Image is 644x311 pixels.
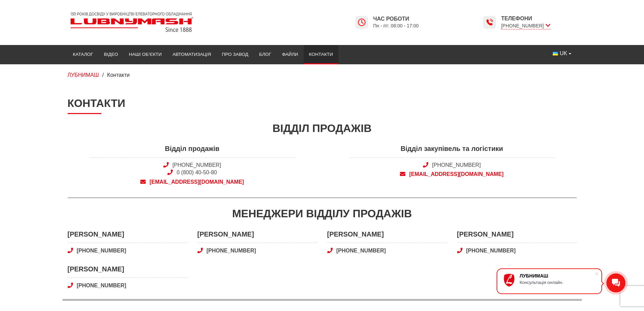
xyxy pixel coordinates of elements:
span: Відділ продажів [90,144,295,157]
a: 0 (800) 40-50-80 [177,170,217,175]
a: Про завод [216,47,254,62]
h1: Контакти [68,97,577,114]
span: [PERSON_NAME] [327,229,447,243]
a: Наші об’єкти [123,47,167,62]
a: Файли [277,47,304,62]
span: / [102,72,103,78]
button: UK [547,47,576,60]
a: [PHONE_NUMBER] [327,247,447,254]
a: [PHONE_NUMBER] [197,247,317,254]
a: [EMAIL_ADDRESS][DOMAIN_NAME] [90,178,295,186]
span: [PERSON_NAME] [457,229,577,243]
img: Lubnymash [68,9,196,35]
img: Українська [553,52,558,55]
div: Менеджери відділу продажів [68,206,577,221]
a: Каталог [68,47,99,62]
span: [PERSON_NAME] [68,264,187,278]
div: Консультація онлайн. [520,280,595,285]
a: [PHONE_NUMBER] [172,162,221,168]
a: [PHONE_NUMBER] [432,162,481,168]
a: Відео [99,47,124,62]
a: Автоматизація [167,47,216,62]
span: Пн - пт: 08:00 - 17:00 [373,23,419,29]
span: Час роботи [373,15,419,23]
span: Контакти [107,72,130,78]
span: Телефони [501,15,550,22]
div: Відділ продажів [68,121,577,136]
img: Lubnymash time icon [485,18,494,26]
span: [PERSON_NAME] [68,229,187,243]
span: UK [560,50,567,57]
a: ЛУБНИМАШ [68,72,99,78]
span: [PHONE_NUMBER] [501,22,550,29]
span: Відділ закупівель та логістики [349,144,555,157]
img: Lubnymash time icon [358,18,366,26]
a: [PHONE_NUMBER] [68,247,187,254]
a: Контакти [304,47,338,62]
a: [PHONE_NUMBER] [68,282,187,289]
a: [PHONE_NUMBER] [457,247,577,254]
span: [PERSON_NAME] [197,229,317,243]
a: [EMAIL_ADDRESS][DOMAIN_NAME] [349,171,555,178]
a: Блог [254,47,277,62]
div: ЛУБНИМАШ [520,273,595,279]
